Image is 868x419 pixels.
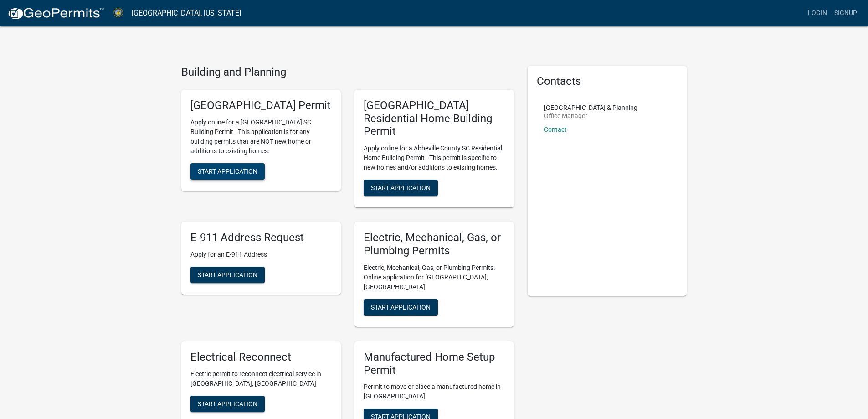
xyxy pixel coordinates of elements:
img: Abbeville County, South Carolina [112,7,124,19]
h5: [GEOGRAPHIC_DATA] Residential Home Building Permit [364,99,505,138]
p: [GEOGRAPHIC_DATA] & Planning [544,104,637,111]
button: Start Application [190,396,265,412]
span: Start Application [198,271,257,278]
p: Apply online for a Abbeville County SC Residential Home Building Permit - This permit is specific... [364,144,505,172]
h5: Contacts [537,75,678,88]
a: Signup [831,5,861,22]
p: Apply online for a [GEOGRAPHIC_DATA] SC Building Permit - This application is for any building pe... [190,118,332,156]
button: Start Application [364,299,438,316]
p: Permit to move or place a manufactured home in [GEOGRAPHIC_DATA] [364,382,505,401]
h4: Building and Planning [181,66,514,79]
a: [GEOGRAPHIC_DATA], [US_STATE] [132,5,241,21]
span: Start Application [371,184,431,191]
span: Start Application [371,303,431,310]
p: Apply for an E-911 Address [190,250,332,259]
h5: Electrical Reconnect [190,351,332,364]
h5: E-911 Address Request [190,231,332,244]
p: Electric permit to reconnect electrical service in [GEOGRAPHIC_DATA], [GEOGRAPHIC_DATA] [190,369,332,388]
a: Contact [544,126,567,133]
button: Start Application [190,267,265,283]
span: Start Application [198,167,257,175]
p: Office Manager [544,113,637,119]
span: Start Application [198,400,257,407]
a: Login [804,5,831,22]
h5: Manufactured Home Setup Permit [364,351,505,377]
h5: [GEOGRAPHIC_DATA] Permit [190,99,332,112]
h5: Electric, Mechanical, Gas, or Plumbing Permits [364,231,505,258]
p: Electric, Mechanical, Gas, or Plumbing Permits: Online application for [GEOGRAPHIC_DATA], [GEOGRA... [364,263,505,292]
button: Start Application [190,163,265,180]
button: Start Application [364,180,438,196]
